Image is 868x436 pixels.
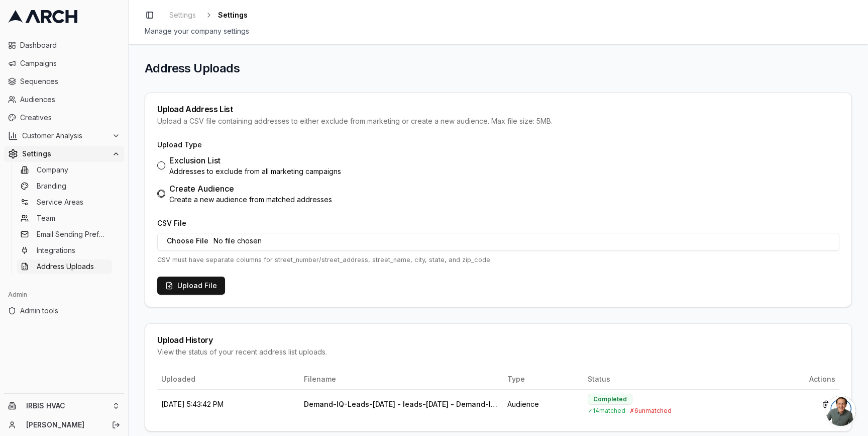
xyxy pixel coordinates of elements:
[17,179,112,193] a: Branding
[169,183,332,195] div: Create Audience
[20,40,120,50] span: Dashboard
[37,213,55,223] span: Team
[218,10,248,20] span: Settings
[629,407,672,414] span: ✗ 6 unmatched
[4,110,124,126] a: Creatives
[17,211,112,225] a: Team
[20,95,120,105] span: Audiences
[4,303,124,319] a: Admin tools
[37,245,75,255] span: Integrations
[503,369,584,389] th: Type
[169,195,332,205] div: Create a new audience from matched addresses
[37,261,94,272] span: Address Uploads
[4,287,124,303] div: Admin
[17,227,112,241] a: Email Sending Preferences
[4,37,124,53] a: Dashboard
[157,116,839,126] div: Upload a CSV file containing addresses to either exclude from marketing or create a new audience....
[20,76,120,86] span: Sequences
[169,10,196,20] span: Settings
[17,163,112,177] a: Company
[157,255,839,265] p: CSV must have separate columns for street_number/street_address, street_name, city, state, and zi...
[503,389,584,419] td: audience
[157,389,300,419] td: [DATE] 5:43:42 PM
[22,149,108,159] span: Settings
[165,8,200,22] a: Settings
[20,58,120,68] span: Campaigns
[4,92,124,108] a: Audiences
[4,146,124,162] button: Settings
[157,369,300,389] th: Uploaded
[37,165,68,175] span: Company
[588,394,632,405] div: Completed
[17,195,112,209] a: Service Areas
[20,306,120,316] span: Admin tools
[300,389,503,419] td: Demand-IQ-Leads-[DATE] - leads-[DATE] - Demand-IQ-Leads-[DATE] - leads-[DATE].csv
[37,229,108,239] span: Email Sending Preferences
[17,259,112,274] a: Address Uploads
[37,181,66,191] span: Branding
[300,369,503,389] th: Filename
[157,336,839,344] div: Upload History
[165,8,248,22] nav: breadcrumb
[157,347,839,357] div: View the status of your recent address list uploads.
[157,219,186,227] label: CSV File
[826,396,856,426] a: Open chat
[4,55,124,71] a: Campaigns
[109,418,123,432] button: Log out
[588,407,625,414] span: ✓ 14 matched
[157,277,225,295] button: Upload File
[145,26,852,36] div: Manage your company settings
[20,113,120,123] span: Creatives
[26,420,101,430] a: [PERSON_NAME]
[4,128,124,144] button: Customer Analysis
[770,369,839,389] th: Actions
[22,131,108,141] span: Customer Analysis
[157,105,839,113] div: Upload Address List
[584,369,770,389] th: Status
[169,166,341,177] div: Addresses to exclude from all marketing campaigns
[157,140,202,149] label: Upload Type
[4,398,124,414] button: IRBIS HVAC
[169,154,341,166] div: Exclusion List
[26,401,108,410] span: IRBIS HVAC
[37,197,83,207] span: Service Areas
[4,73,124,90] a: Sequences
[145,60,852,76] h1: Address Uploads
[17,243,112,257] a: Integrations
